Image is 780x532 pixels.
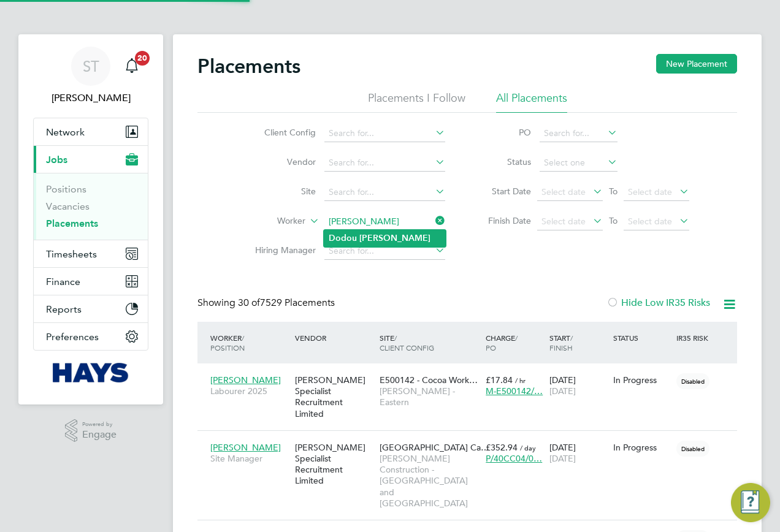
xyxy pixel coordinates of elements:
[486,453,542,464] span: P/40CC04/0…
[496,91,567,113] li: All Placements
[613,442,671,453] div: In Progress
[540,125,617,142] input: Search for...
[34,146,148,173] button: Jobs
[245,127,316,138] label: Client Config
[33,363,148,382] a: Go to home page
[238,297,335,309] span: 7529 Placements
[486,374,513,386] span: £17.84
[605,213,621,229] span: To
[520,443,536,452] span: / day
[549,386,576,397] span: [DATE]
[628,216,672,227] span: Select date
[238,297,260,309] span: 30 of
[676,441,709,457] span: Disabled
[541,186,586,197] span: Select date
[656,54,737,74] button: New Placement
[380,333,434,352] span: / Client Config
[46,248,97,260] span: Timesheets
[486,442,518,453] span: £352.94
[207,435,737,446] a: [PERSON_NAME]Site Manager[PERSON_NAME] Specialist Recruitment Limited[GEOGRAPHIC_DATA] Ca…[PERSON...
[34,268,148,295] button: Finance
[380,453,480,509] span: [PERSON_NAME] Construction - [GEOGRAPHIC_DATA] and [GEOGRAPHIC_DATA]
[610,327,674,349] div: Status
[245,186,316,197] label: Site
[606,297,710,309] label: Hide Low IR35 Risks
[380,386,480,408] span: [PERSON_NAME] - Eastern
[476,215,531,226] label: Finish Date
[46,331,99,343] span: Preferences
[18,34,163,405] nav: Main navigation
[34,173,148,240] div: Jobs
[673,327,716,349] div: IR35 Risk
[65,419,117,443] a: Powered byEngage
[34,295,148,322] button: Reports
[120,47,144,86] a: 20
[324,154,445,172] input: Search for...
[324,213,445,230] input: Search for...
[235,215,305,227] label: Worker
[324,184,445,201] input: Search for...
[324,243,445,260] input: Search for...
[546,368,610,403] div: [DATE]
[207,327,292,359] div: Worker
[540,154,617,172] input: Select one
[329,233,357,243] b: Dodou
[380,442,489,453] span: [GEOGRAPHIC_DATA] Ca…
[34,323,148,350] button: Preferences
[292,327,377,349] div: Vendor
[207,368,737,378] a: [PERSON_NAME]Labourer 2025[PERSON_NAME] Specialist Recruitment LimitedE500142 - Cocoa Work…[PERSO...
[324,125,445,142] input: Search for...
[292,368,377,425] div: [PERSON_NAME] Specialist Recruitment Limited
[676,373,709,389] span: Disabled
[359,233,430,243] b: [PERSON_NAME]
[486,333,518,352] span: / PO
[613,374,671,386] div: In Progress
[541,216,586,227] span: Select date
[46,126,85,138] span: Network
[197,54,300,78] h2: Placements
[210,374,281,386] span: [PERSON_NAME]
[549,453,576,464] span: [DATE]
[546,436,610,470] div: [DATE]
[368,91,465,113] li: Placements I Follow
[210,442,281,453] span: [PERSON_NAME]
[380,374,478,386] span: E500142 - Cocoa Work…
[82,419,117,430] span: Powered by
[82,430,117,440] span: Engage
[46,276,80,287] span: Finance
[33,47,148,105] a: ST[PERSON_NAME]
[135,51,150,66] span: 20
[515,376,526,385] span: / hr
[210,386,289,397] span: Labourer 2025
[34,118,148,145] button: Network
[210,333,245,352] span: / Position
[245,245,316,256] label: Hiring Manager
[605,183,621,199] span: To
[245,156,316,167] label: Vendor
[210,453,289,464] span: Site Manager
[546,327,610,359] div: Start
[377,327,483,359] div: Site
[53,363,129,382] img: hays-logo-retina.png
[476,156,531,167] label: Status
[483,327,546,359] div: Charge
[46,183,86,195] a: Positions
[46,154,67,165] span: Jobs
[549,333,573,352] span: / Finish
[476,127,531,138] label: PO
[83,58,99,74] span: ST
[476,186,531,197] label: Start Date
[46,303,82,315] span: Reports
[486,386,543,397] span: M-E500142/…
[197,297,337,310] div: Showing
[46,218,98,229] a: Placements
[292,436,377,493] div: [PERSON_NAME] Specialist Recruitment Limited
[628,186,672,197] span: Select date
[46,200,90,212] a: Vacancies
[34,240,148,267] button: Timesheets
[33,91,148,105] span: Samreet Thandi
[731,483,770,522] button: Engage Resource Center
